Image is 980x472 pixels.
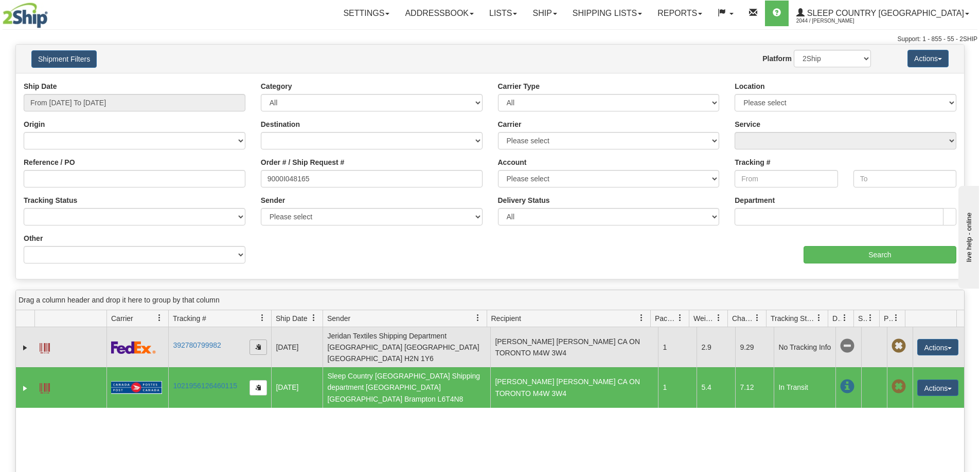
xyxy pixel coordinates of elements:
img: 2 - FedEx Express® [111,341,156,354]
label: Sender [261,195,285,205]
label: Service [735,119,760,129]
span: Weight [693,313,715,324]
div: grid grouping header [16,290,964,310]
label: Delivery Status [498,195,550,205]
span: Packages [655,313,676,324]
a: Tracking Status filter column settings [810,309,828,327]
td: 1 [658,367,697,407]
a: Packages filter column settings [671,309,689,327]
span: Tracking # [173,313,206,324]
td: [PERSON_NAME] [PERSON_NAME] CA ON TORONTO M4W 3W4 [490,367,658,407]
td: Sleep Country [GEOGRAPHIC_DATA] Shipping department [GEOGRAPHIC_DATA] [GEOGRAPHIC_DATA] Brampton ... [323,367,490,407]
a: Tracking # filter column settings [254,309,271,327]
td: 9.29 [735,327,774,367]
label: Ship Date [24,81,57,91]
td: 7.12 [735,367,774,407]
button: Actions [917,339,958,355]
img: logo2044.jpg [3,3,48,28]
label: Account [498,157,527,167]
a: Shipment Issues filter column settings [862,309,879,327]
a: Label [40,338,50,355]
label: Other [24,233,43,243]
a: Delivery Status filter column settings [836,309,853,327]
a: Pickup Status filter column settings [887,309,905,327]
label: Category [261,81,292,91]
a: 392780799982 [173,341,221,349]
button: Copy to clipboard [250,380,267,395]
td: No Tracking Info [774,327,835,367]
div: Support: 1 - 855 - 55 - 2SHIP [3,35,977,44]
span: Shipment Issues [858,313,867,324]
td: 2.9 [697,327,735,367]
div: live help - online [8,9,95,16]
td: 5.4 [697,367,735,407]
td: [DATE] [271,367,323,407]
a: Weight filter column settings [710,309,727,327]
td: 1 [658,327,697,367]
span: 2044 / [PERSON_NAME] [796,16,874,26]
span: No Tracking Info [840,339,854,353]
span: Sleep Country [GEOGRAPHIC_DATA] [805,9,964,17]
span: Sender [327,313,350,324]
td: [PERSON_NAME] [PERSON_NAME] CA ON TORONTO M4W 3W4 [490,327,658,367]
label: Carrier Type [498,81,540,91]
a: Lists [482,1,525,26]
span: Tracking Status [771,313,815,324]
a: Carrier filter column settings [151,309,168,327]
button: Actions [907,50,949,67]
span: Charge [732,313,754,324]
span: Pickup Status [884,313,893,324]
a: 1021956126460115 [173,382,237,390]
a: Sender filter column settings [469,309,487,327]
span: Ship Date [276,313,307,324]
label: Order # / Ship Request # [261,157,345,167]
span: In Transit [840,380,854,394]
a: Expand [20,383,30,393]
label: Reference / PO [24,157,75,167]
td: In Transit [774,367,835,407]
button: Actions [917,380,958,396]
span: Pickup Not Assigned [892,380,906,394]
label: Tracking # [735,157,770,167]
input: To [853,170,956,187]
span: Delivery Status [832,313,841,324]
td: Jeridan Textiles Shipping Department [GEOGRAPHIC_DATA] [GEOGRAPHIC_DATA] [GEOGRAPHIC_DATA] H2N 1Y6 [323,327,490,367]
label: Carrier [498,119,522,129]
label: Department [735,195,775,205]
a: Charge filter column settings [749,309,766,327]
span: Carrier [111,313,133,324]
label: Platform [762,53,792,64]
a: Settings [335,1,397,26]
label: Tracking Status [24,195,77,205]
a: Addressbook [397,1,482,26]
td: [DATE] [271,327,323,367]
iframe: chat widget [956,183,979,288]
button: Copy to clipboard [250,339,267,355]
a: Label [40,379,50,395]
button: Shipment Filters [31,50,97,68]
input: Search [804,246,956,263]
img: 20 - Canada Post [111,381,162,394]
a: Shipping lists [565,1,650,26]
label: Destination [261,119,300,129]
input: From [735,170,838,187]
span: Recipient [491,313,521,324]
label: Origin [24,119,45,129]
a: Ship Date filter column settings [305,309,323,327]
a: Sleep Country [GEOGRAPHIC_DATA] 2044 / [PERSON_NAME] [789,1,977,26]
a: Ship [525,1,564,26]
span: Pickup Not Assigned [892,339,906,353]
a: Recipient filter column settings [633,309,650,327]
a: Expand [20,343,30,353]
a: Reports [650,1,710,26]
label: Location [735,81,764,91]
